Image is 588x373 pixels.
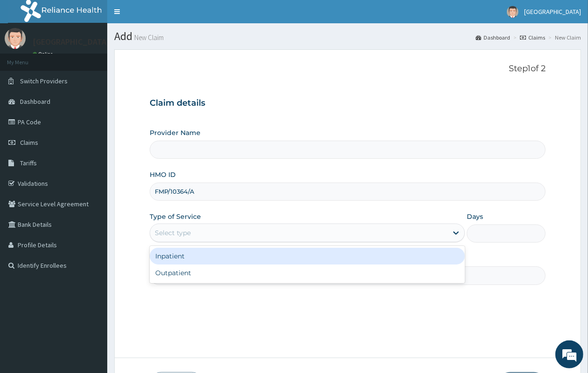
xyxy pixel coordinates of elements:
li: New Claim [546,34,581,41]
input: Enter HMO ID [150,183,546,201]
a: Claims [520,34,545,41]
p: Step 1 of 2 [150,64,546,74]
img: User Image [507,6,519,18]
span: Switch Providers [20,77,68,85]
div: Inpatient [150,248,465,264]
label: Type of Service [150,212,201,221]
div: Select type [155,228,191,237]
span: Tariffs [20,159,37,167]
small: New Claim [132,34,164,41]
a: Online [33,51,55,57]
div: Outpatient [150,264,465,281]
a: Dashboard [476,34,510,41]
h3: Claim details [150,98,546,109]
label: Days [467,212,483,221]
p: [GEOGRAPHIC_DATA] [33,38,110,46]
label: Provider Name [150,128,201,137]
span: Claims [20,138,38,147]
h1: Add [114,30,581,42]
span: Dashboard [20,97,50,106]
label: HMO ID [150,170,176,179]
img: User Image [5,28,26,49]
span: [GEOGRAPHIC_DATA] [524,7,581,16]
